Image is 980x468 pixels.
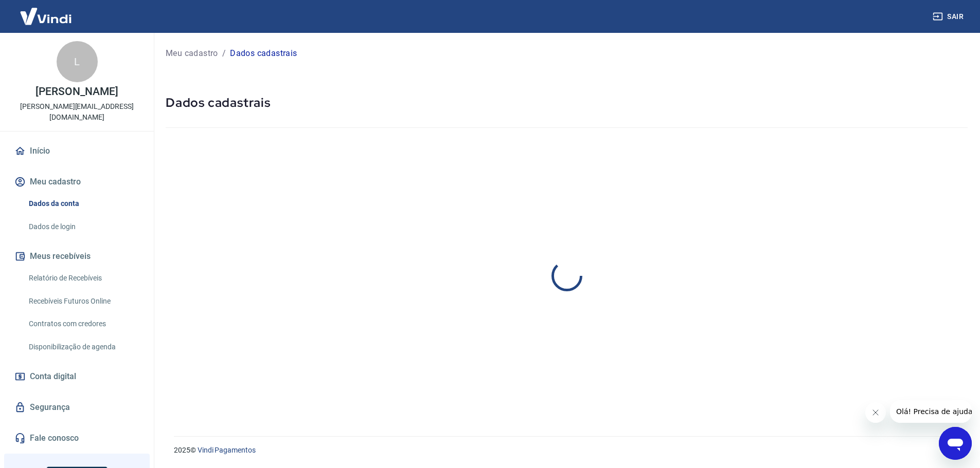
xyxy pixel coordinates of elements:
[8,101,146,123] p: [PERSON_NAME][EMAIL_ADDRESS][DOMAIN_NAME]
[6,7,86,15] span: Olá! Precisa de ajuda?
[12,245,141,268] button: Meus recebíveis
[25,336,141,358] a: Disponibilização de agenda
[890,400,972,423] iframe: Mensagem da empresa
[12,396,141,419] a: Segurança
[12,427,141,450] a: Fale conosco
[12,365,141,388] a: Conta digital
[25,291,141,312] a: Recebíveis Futuros Online
[166,95,968,111] h5: Dados cadastrais
[12,171,141,193] button: Meu cadastro
[198,446,256,454] a: Vindi Pagamentos
[931,7,968,26] button: Sair
[230,47,297,60] p: Dados cadastrais
[939,427,972,460] iframe: Botão para abrir a janela de mensagens
[25,313,141,334] a: Contratos com credores
[25,268,141,289] a: Relatório de Recebíveis
[35,86,118,97] p: [PERSON_NAME]
[30,369,76,384] span: Conta digital
[865,402,886,423] iframe: Fechar mensagem
[222,47,226,60] p: /
[12,1,79,32] img: Vindi
[166,47,218,60] a: Meu cadastro
[25,193,141,214] a: Dados da conta
[174,445,955,456] p: 2025 ©
[57,41,98,82] div: L
[25,216,141,237] a: Dados de login
[12,140,141,162] a: Início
